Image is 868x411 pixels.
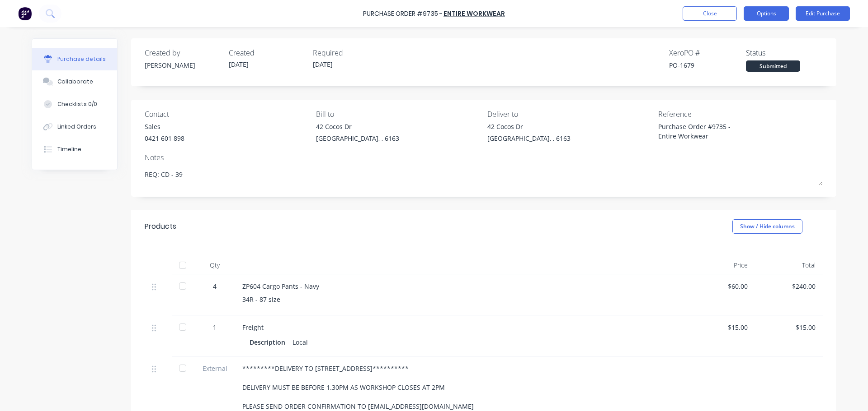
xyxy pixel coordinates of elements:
[744,6,789,21] button: Options
[194,256,235,274] div: Qty
[242,364,680,411] div: *********DELIVERY TO [STREET_ADDRESS]********** DELIVERY MUST BE BEFORE 1.30PM AS WORKSHOP CLOSES...
[32,48,117,70] button: Purchase details
[687,256,755,274] div: Price
[57,100,97,108] div: Checklists 0/0
[145,109,309,120] div: Contact
[145,47,222,58] div: Created by
[18,7,32,20] img: Factory
[145,134,184,143] div: 0421 601 898
[202,323,228,332] div: 1
[242,282,680,291] div: ZP604 Cargo Pants - Navy
[292,336,308,349] div: Local
[363,9,443,18] div: Purchase Order #9735 -
[755,256,823,274] div: Total
[316,122,399,131] div: 42 Cocos Dr
[32,93,117,115] button: Checklists 0/0
[316,134,399,143] div: [GEOGRAPHIC_DATA], , 6163
[669,47,746,58] div: Xero PO #
[202,364,228,373] span: External
[746,47,823,58] div: Status
[732,219,802,234] button: Show / Hide columns
[443,9,505,18] a: Entire Workwear
[487,134,571,143] div: [GEOGRAPHIC_DATA], , 6163
[57,123,96,131] div: Linked Orders
[487,109,652,120] div: Deliver to
[145,60,222,70] div: [PERSON_NAME]
[57,78,93,86] div: Collaborate
[762,282,816,291] div: $240.00
[313,47,390,58] div: Required
[145,122,184,131] div: Sales
[229,47,306,58] div: Created
[487,122,571,131] div: 42 Cocos Dr
[242,323,680,332] div: Freight
[57,55,106,63] div: Purchase details
[658,122,771,142] textarea: Purchase Order #9735 - Entire Workwear
[145,152,823,163] div: Notes
[32,138,117,161] button: Timeline
[746,60,800,72] div: Submitted
[242,295,680,304] div: 34R - 87 size
[202,282,228,291] div: 4
[796,6,850,21] button: Edit Purchase
[250,336,292,349] div: Description
[694,282,748,291] div: $60.00
[683,6,737,21] button: Close
[32,70,117,93] button: Collaborate
[658,109,823,120] div: Reference
[316,109,481,120] div: Bill to
[669,60,746,70] div: PO-1679
[694,323,748,332] div: $15.00
[57,145,81,153] div: Timeline
[32,115,117,138] button: Linked Orders
[145,165,823,185] textarea: REQ: CD - 39
[762,323,816,332] div: $15.00
[145,221,176,232] div: Products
